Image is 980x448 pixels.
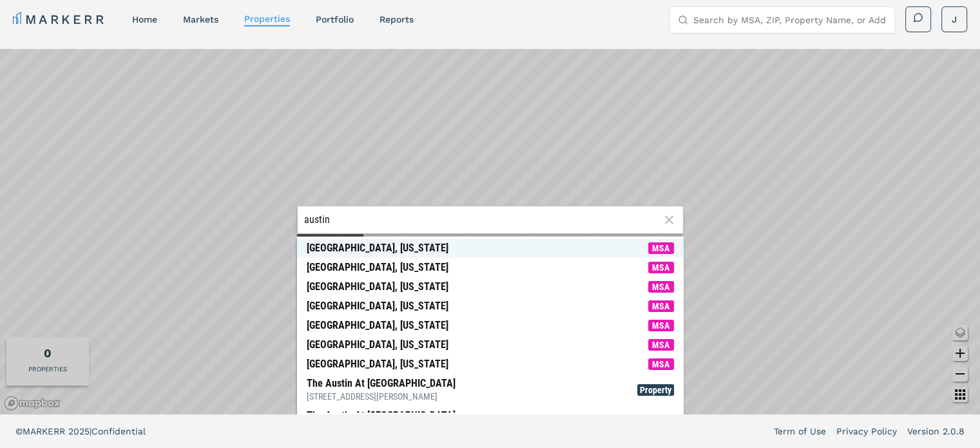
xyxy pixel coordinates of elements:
div: [GEOGRAPHIC_DATA], [US_STATE] [307,358,448,371]
a: Version 2.0.8 [907,425,965,438]
div: [GEOGRAPHIC_DATA], [US_STATE] [307,319,448,332]
span: MSA [648,281,674,293]
span: Search Bar Suggestion Item: Austin, Indiana [297,355,684,374]
span: Search Bar Suggestion Item: The Austin At Midtown [297,374,684,406]
span: MSA [648,242,674,254]
input: Search by MSA, ZIP, Property Name, or Address [693,7,887,33]
button: Zoom out map button [952,366,968,382]
a: Term of Use [774,425,826,438]
span: Search Bar Suggestion Item: Austinburg, Ohio [297,335,684,355]
button: J [941,6,967,32]
div: [GEOGRAPHIC_DATA], [US_STATE] [307,261,448,274]
button: Zoom in map button [952,346,968,361]
span: 2025 | [68,426,91,436]
span: J [952,13,957,26]
input: Search by property name, address, MSA or ZIP Code [304,213,660,226]
a: MARKERR [13,10,106,28]
span: MSA [648,339,674,351]
div: Total of properties [44,344,52,362]
div: [GEOGRAPHIC_DATA], [US_STATE] [307,280,448,293]
a: Mapbox logo [4,396,61,411]
span: Property [637,384,674,396]
div: [GEOGRAPHIC_DATA], [US_STATE] [307,242,448,255]
button: Other options map button [952,387,968,402]
span: Search Bar Suggestion Item: Austin, Arkansas [297,297,684,316]
button: Change style map button [952,325,968,340]
div: [GEOGRAPHIC_DATA], [US_STATE] [307,338,448,351]
span: Search Bar Suggestion Item: Austintown, Ohio [297,316,684,335]
span: Search Bar Suggestion Item: The Austin At Midtown [297,406,684,438]
span: MSA [648,262,674,273]
a: Portfolio [316,14,354,24]
a: markets [183,14,218,24]
div: The Austin At [GEOGRAPHIC_DATA] [307,377,456,403]
span: © [15,426,23,436]
span: MSA [648,358,674,370]
span: Search Bar Suggestion Item: Austin, Texas [297,239,684,258]
div: PROPERTIES [28,364,67,374]
a: Privacy Policy [836,425,897,438]
div: [STREET_ADDRESS][PERSON_NAME] [307,390,456,403]
div: The Austin At [GEOGRAPHIC_DATA] [307,409,456,435]
a: reports [380,14,414,24]
a: properties [244,14,290,24]
div: or Zoom in [297,234,363,258]
span: MARKERR [23,426,68,436]
a: home [132,14,157,24]
span: Search Bar Suggestion Item: Austin, Minnesota [297,277,684,297]
span: MSA [648,300,674,312]
span: MSA [648,320,674,331]
span: Search Bar Suggestion Item: Austinville, Iowa [297,258,684,277]
div: [GEOGRAPHIC_DATA], [US_STATE] [307,300,448,313]
span: Confidential [91,426,146,436]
